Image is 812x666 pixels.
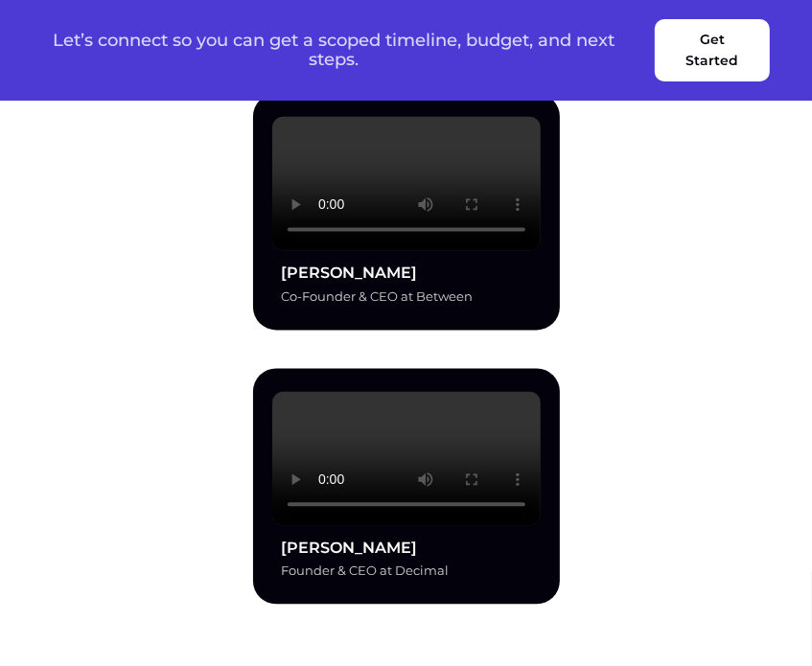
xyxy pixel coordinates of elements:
[282,537,541,560] h3: [PERSON_NAME]
[655,19,770,81] button: Get Started
[282,560,541,581] p: Founder & CEO at Decimal
[282,286,541,307] p: Co-Founder & CEO at Between
[42,31,626,69] p: Let’s connect so you can get a scoped timeline, budget, and next steps.
[282,262,541,285] h3: [PERSON_NAME]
